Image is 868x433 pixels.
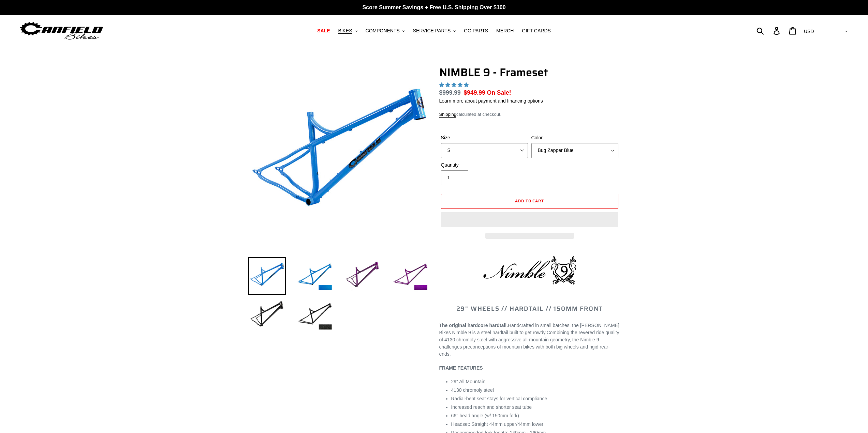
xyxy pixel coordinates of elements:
[439,323,508,328] strong: The original hardcore hardtail.
[296,297,334,334] img: Load image into Gallery viewer, NIMBLE 9 - Frameset
[344,257,381,295] img: Load image into Gallery viewer, NIMBLE 9 - Frameset
[496,28,514,34] span: MERCH
[392,257,429,295] img: Load image into Gallery viewer, NIMBLE 9 - Frameset
[366,28,400,34] span: COMPONENTS
[317,28,330,34] span: SALE
[451,404,532,410] span: Increased reach and shorter seat tube
[451,421,544,427] span: Headset: Straight 44mm upper/44mm lower
[487,88,511,97] span: On Sale!
[451,396,547,401] span: Radial-bent seat stays for vertical compliance
[410,26,459,35] button: SERVICE PARTS
[439,112,457,118] a: Shipping
[19,20,104,42] img: Canfield Bikes
[362,26,408,35] button: COMPONENTS
[456,304,603,313] span: 29" WHEELS // HARDTAIL // 150MM FRONT
[441,194,618,209] button: Add to cart
[522,28,551,34] span: GIFT CARDS
[248,257,286,295] img: Load image into Gallery viewer, NIMBLE 9 - Frameset
[493,26,517,35] a: MERCH
[439,111,620,118] div: calculated at checkout.
[439,82,470,88] span: 4.89 stars
[451,379,486,384] span: 29″ All Mountain
[439,365,483,371] b: FRAME FEATURES
[441,134,528,141] label: Size
[248,297,286,334] img: Load image into Gallery viewer, NIMBLE 9 - Frameset
[314,26,333,35] a: SALE
[338,28,352,34] span: BIKES
[335,26,361,35] button: BIKES
[439,89,461,96] s: $999.99
[515,198,544,204] span: Add to cart
[296,257,334,295] img: Load image into Gallery viewer, NIMBLE 9 - Frameset
[760,23,778,38] input: Search
[439,323,619,335] span: Handcrafted in small batches, the [PERSON_NAME] Bikes Nimble 9 is a steel hardtail built to get r...
[464,28,488,34] span: GG PARTS
[451,387,494,393] span: 4130 chromoly steel
[464,89,485,96] span: $949.99
[441,161,528,169] label: Quantity
[518,26,554,35] a: GIFT CARDS
[531,134,618,141] label: Color
[439,66,620,79] h1: NIMBLE 9 - Frameset
[439,98,543,104] a: Learn more about payment and financing options
[460,26,491,35] a: GG PARTS
[439,330,619,357] span: Combining the revered ride quality of 4130 chromoly steel with aggressive all-mountain geometry, ...
[250,67,428,245] img: NIMBLE 9 - Frameset
[451,413,519,418] span: 66° head angle (w/ 150mm fork)
[413,28,451,34] span: SERVICE PARTS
